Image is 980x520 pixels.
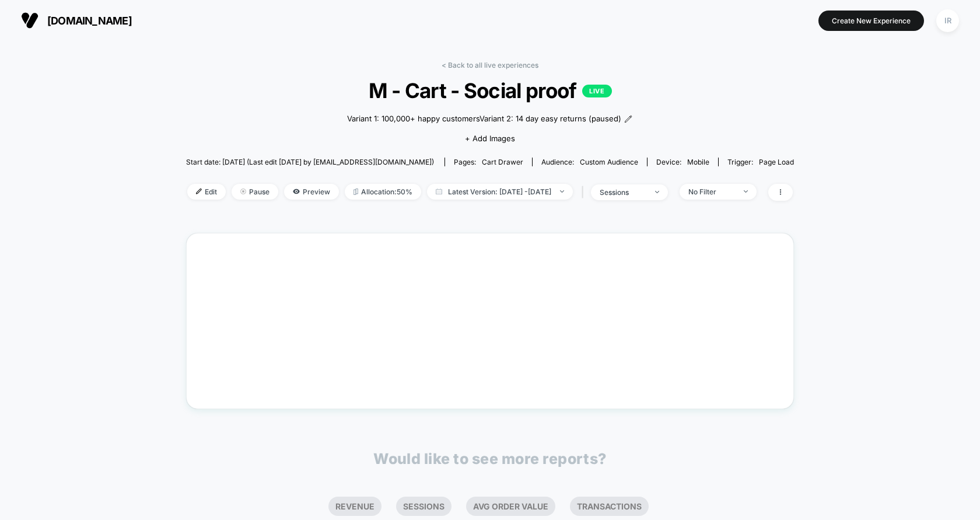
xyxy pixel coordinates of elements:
[541,158,638,166] div: Audience:
[17,11,135,30] button: [DOMAIN_NAME]
[936,9,959,32] div: IR
[347,113,621,125] span: Variant 1: 100,000+ happy customersVariant 2: 14 day easy returns (paused)
[454,158,523,166] div: Pages:
[240,189,246,194] img: end
[186,158,434,166] span: Start date: [DATE] (Last edit [DATE] by [EMAIL_ADDRESS][DOMAIN_NAME])
[465,134,515,143] span: + Add Images
[560,190,564,193] img: end
[466,497,555,516] li: Avg Order Value
[427,184,573,200] span: Latest Version: [DATE] - [DATE]
[580,158,638,166] span: Custom Audience
[688,187,735,196] div: No Filter
[482,158,523,166] span: cart drawer
[396,497,452,516] li: Sessions
[818,11,924,31] button: Create New Experience
[579,184,591,201] span: |
[232,184,278,200] span: Pause
[436,189,442,194] img: calendar
[687,158,709,166] span: mobile
[47,15,132,27] span: [DOMAIN_NAME]
[328,497,381,516] li: Revenue
[196,189,202,194] img: edit
[655,191,659,193] img: end
[647,158,718,166] span: Device:
[21,12,38,29] img: Visually logo
[600,188,646,197] div: sessions
[216,78,763,103] span: M - Cart - Social proof
[284,184,339,200] span: Preview
[187,184,226,200] span: Edit
[353,189,358,195] img: rebalance
[759,158,794,166] span: Page Load
[570,497,649,516] li: Transactions
[744,190,748,193] img: end
[933,9,963,33] button: IR
[442,61,538,69] a: < Back to all live experiences
[345,184,421,200] span: Allocation: 50%
[373,450,607,467] p: Would like to see more reports?
[727,158,794,166] div: Trigger:
[582,85,611,97] p: LIVE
